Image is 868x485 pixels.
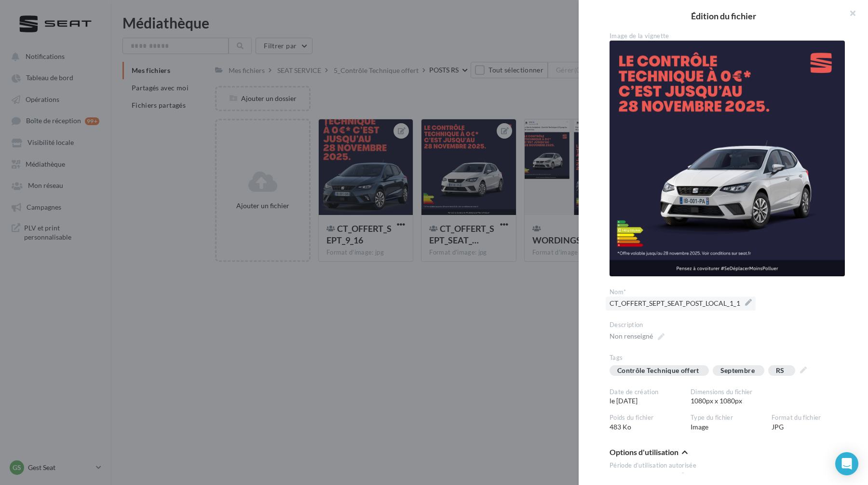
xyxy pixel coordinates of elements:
[610,329,665,343] span: Non renseigné
[776,367,785,374] div: RS
[610,388,683,397] div: Date de création
[610,354,845,362] div: Tags
[772,414,853,432] div: JPG
[610,461,845,470] div: Période d’utilisation autorisée
[691,414,772,432] div: Image
[772,414,845,422] div: Format du fichier
[691,388,845,397] div: Dimensions du fichier
[594,12,853,20] h2: Édition du fichier
[610,297,752,310] span: CT_OFFERT_SEPT_SEAT_POST_LOCAL_1_1
[617,367,699,374] div: Contrôle Technique offert
[691,414,764,422] div: Type du fichier
[610,41,845,276] img: CT_OFFERT_SEPT_SEAT_POST_LOCAL_1_1
[610,388,691,406] div: le [DATE]
[720,367,755,374] div: Septembre
[610,470,684,484] span: Du [DATE] au [DATE]
[610,447,688,459] button: Options d'utilisation
[691,388,853,406] div: 1080px x 1080px
[610,32,845,41] div: Image de la vignette
[835,452,858,475] div: Open Intercom Messenger
[610,414,691,432] div: 483 Ko
[610,448,678,456] span: Options d'utilisation
[610,414,683,422] div: Poids du fichier
[610,321,845,329] div: Description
